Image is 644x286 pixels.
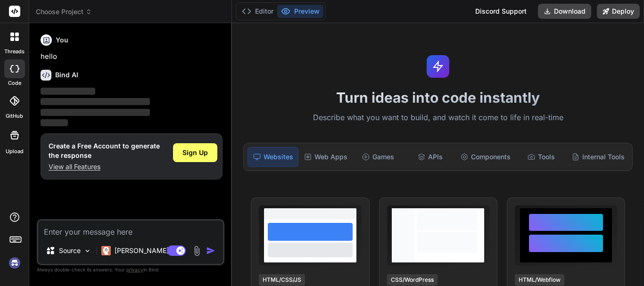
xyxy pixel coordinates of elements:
[83,247,91,255] img: Pick Models
[8,79,21,87] label: code
[49,162,160,172] p: View all Features
[55,70,78,80] h6: Bind AI
[248,147,298,167] div: Websites
[387,274,438,286] div: CSS/WordPress
[470,4,532,19] div: Discord Support
[126,267,143,272] span: privacy
[457,147,514,167] div: Components
[300,147,351,167] div: Web Apps
[191,245,202,256] img: attachment
[59,246,81,255] p: Source
[101,246,111,255] img: Claude 4 Sonnet
[4,48,25,56] label: threads
[597,4,640,19] button: Deploy
[41,109,150,116] span: ‌
[36,7,92,16] span: Choose Project
[515,274,564,286] div: HTML/Webflow
[538,4,591,19] button: Download
[7,255,23,271] img: signin
[568,147,628,167] div: Internal Tools
[259,274,305,286] div: HTML/CSS/JS
[238,89,638,106] h1: Turn ideas into code instantly
[405,147,455,167] div: APIs
[206,246,215,255] img: icon
[41,51,223,62] p: hello
[41,98,150,105] span: ‌
[6,112,23,120] label: GitHub
[238,112,638,124] p: Describe what you want to build, and watch it come to life in real-time
[49,141,160,160] h1: Create a Free Account to generate the response
[182,148,208,157] span: Sign Up
[115,246,185,255] p: [PERSON_NAME] 4 S..
[37,265,224,274] p: Always double-check its answers. Your in Bind
[277,5,323,18] button: Preview
[6,147,24,155] label: Upload
[353,147,403,167] div: Games
[56,35,68,45] h6: You
[41,88,95,95] span: ‌
[238,5,277,18] button: Editor
[41,119,68,126] span: ‌
[516,147,566,167] div: Tools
